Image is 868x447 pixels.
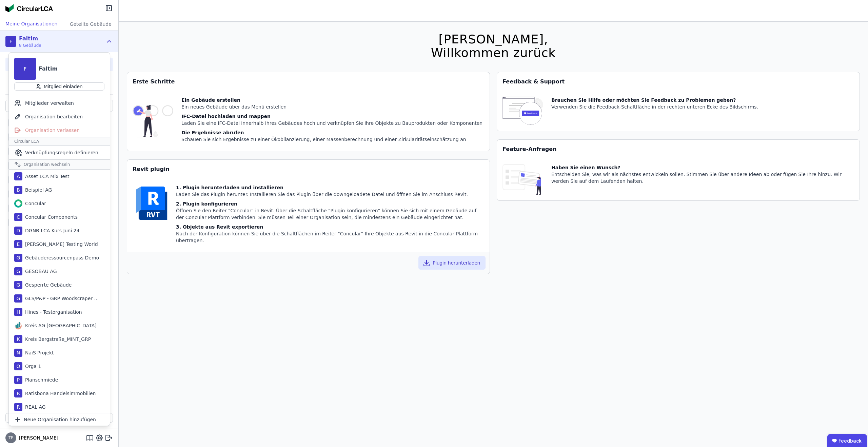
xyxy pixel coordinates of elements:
div: Faltim [39,65,58,73]
div: Geteilte Gebäude [63,18,118,30]
div: Ein neues Gebäude über das Menü erstellen [181,103,482,110]
div: G [14,294,22,303]
div: Die Ergebnisse abrufen [181,129,482,136]
div: Schauen Sie sich Ergebnisse zu einer Ökobilanzierung, einer Massenberechnung und einer Zirkularit... [181,136,482,143]
div: Verwenden Sie die Feedback-Schaltfläche in der rechten unteren Ecke des Bildschirms. [551,103,758,110]
button: Gebäude hinzufügen [5,413,113,423]
div: Brauchen Sie Hilfe oder möchten Sie Feedback zu Problemen geben? [551,97,758,103]
img: feature_request_tile-UiXE1qGU.svg [502,164,543,195]
div: P [14,376,22,384]
div: Kreis Bergstraße_MINT_GRP [22,336,91,343]
img: Kreis AG Germany [14,322,22,330]
div: G [14,254,22,262]
div: GLS/P&P - GRP Woodscraper (Concular intern) [22,295,100,302]
div: Nach der Konfiguration können Sie über die Schaltflächen im Reiter "Concular" Ihre Objekte aus Re... [176,230,484,244]
img: feedback-icon-HCTs5lye.svg [502,97,543,125]
span: 8 Gebäude [19,43,41,48]
div: B [8,133,16,141]
div: Laden Sie das Plugin herunter. Installieren Sie das Plugin über die downgeloadete Datei und öffne... [176,191,484,198]
div: T [8,176,16,184]
div: E [14,240,22,248]
div: 1. Plugin herunterladen und installieren [176,184,484,191]
img: Concular [14,199,22,208]
div: DGNB LCA Kurs Juni 24 [22,227,80,234]
img: getting_started_tile-DrF_GRSv.svg [133,97,173,145]
div: [PERSON_NAME], [431,33,556,46]
div: D [14,227,22,235]
div: Feedback & Support [497,72,860,91]
div: Organisation wechseln [9,159,110,170]
div: A [14,172,22,180]
div: Haben Sie einen Wunsch? [551,164,854,171]
div: Öffnen Sie den Reiter "Concular" in Revit. Über die Schaltfläche "Plugin konfigurieren" können Si... [176,207,484,221]
div: Planschmiede [22,376,58,383]
div: G [14,281,22,289]
div: F [5,36,16,47]
div: Concular Components [22,214,78,220]
div: Beispiel AG [22,187,52,193]
img: revit-YwGVQcbs.svg [133,184,171,222]
div: N [14,349,22,357]
div: B [14,186,22,194]
div: R [14,403,22,411]
div: T [8,218,16,227]
div: Gebäuderessourcenpass Demo [22,254,99,261]
div: Gesperrte Gebäude [22,281,72,288]
div: Mitglieder verwalten [9,96,110,110]
div: Willkommen zurück [431,46,556,60]
div: 3. Objekte aus Revit exportieren [176,223,484,230]
div: 2. Plugin konfigurieren [176,200,484,207]
div: REAL AG [22,404,46,410]
div: GESOBAU AG [22,268,57,275]
div: C [14,213,22,221]
div: Kreis AG [GEOGRAPHIC_DATA] [22,322,97,329]
span: Verknüpfungsregeln definieren [25,149,98,156]
div: R [8,147,16,155]
div: G [14,267,22,275]
div: NaiS Projekt [22,349,54,356]
button: Mitglied einladen [14,82,104,91]
div: Asset LCA Mix Test [22,173,70,180]
div: Feature-Anfragen [497,140,860,159]
div: Circular LCA [9,137,110,146]
span: TF [8,436,13,440]
div: Concular [22,200,46,207]
div: Erste Schritte [127,72,490,91]
div: Organisation verlassen [9,123,110,137]
div: O [14,362,22,370]
div: T [8,190,16,198]
div: IFC-Datei hochladen und mappen [181,113,482,120]
div: T [8,161,16,170]
div: Hines - Testorganisation [22,309,82,315]
div: Laden Sie eine IFC-Datei innerhalb Ihres Gebäudes hoch und verknüpfen Sie ihre Objekte zu Bauprod... [181,120,482,127]
div: R [14,389,22,397]
img: Concular [5,4,53,12]
div: T [8,204,16,212]
div: H [14,308,22,316]
div: Entscheiden Sie, was wir als nächstes entwickeln sollen. Stimmen Sie über andere Ideen ab oder fü... [551,171,854,184]
div: K [14,335,22,343]
button: Plugin herunterladen [418,256,486,270]
div: Ratisbona Handelsimmobilien [22,390,96,397]
div: Ein Gebäude erstellen [181,97,482,103]
div: Organisation bearbeiten [9,110,110,123]
div: F [14,58,36,80]
div: Revit plugin [127,160,490,179]
div: Orga 1 [22,363,41,370]
span: Neue Organisation hinzufügen [24,416,96,423]
span: [PERSON_NAME] [16,434,58,441]
div: Faltim [19,35,41,43]
div: [PERSON_NAME] Testing World [22,241,98,248]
